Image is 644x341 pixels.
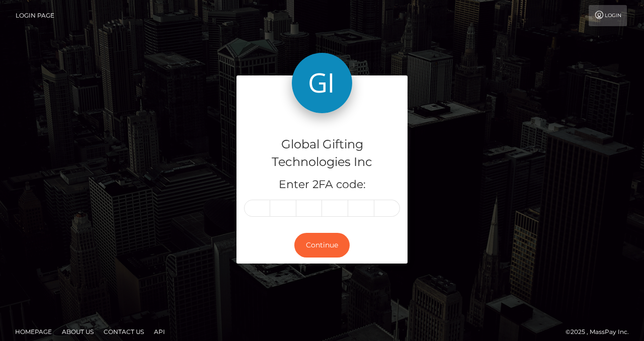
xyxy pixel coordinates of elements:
img: Global Gifting Technologies Inc [292,53,352,113]
a: About Us [58,324,98,339]
a: Login Page [16,5,54,26]
h4: Global Gifting Technologies Inc [244,136,400,171]
a: Login [589,5,627,26]
a: API [150,324,169,339]
button: Continue [294,233,350,258]
a: Homepage [11,324,56,339]
h5: Enter 2FA code: [244,177,400,193]
div: © 2025 , MassPay Inc. [566,326,636,337]
a: Contact Us [100,324,148,339]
